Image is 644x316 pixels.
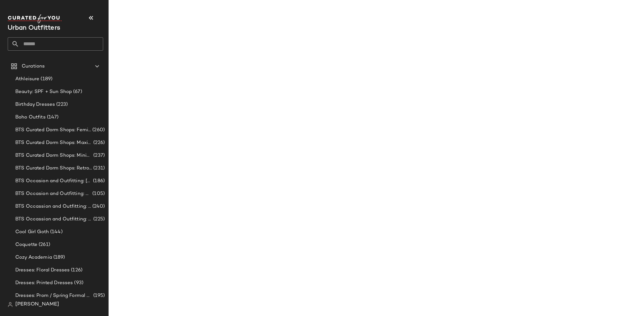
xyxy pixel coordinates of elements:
[91,203,105,210] span: (240)
[15,177,92,185] span: BTS Occasion and Outfitting: [PERSON_NAME] to Party
[8,14,62,23] img: cfy_white_logo.C9jOOHJF.svg
[15,241,37,248] span: Coquette
[15,292,92,299] span: Dresses: Prom / Spring Formal Outfitting
[49,228,63,236] span: (144)
[15,75,39,83] span: Athleisure
[92,292,105,299] span: (195)
[22,63,45,70] span: Curations
[91,190,105,197] span: (105)
[55,101,68,108] span: (223)
[15,114,46,121] span: Boho Outfits
[15,139,92,147] span: BTS Curated Dorm Shops: Maximalist
[15,88,72,96] span: Beauty: SPF + Sun Shop
[8,25,60,32] span: Current Company Name
[39,75,52,83] span: (189)
[15,216,92,223] span: BTS Occassion and Outfitting: First Day Fits
[15,101,55,108] span: Birthday Dresses
[15,267,70,274] span: Dresses: Floral Dresses
[37,241,50,248] span: (261)
[15,126,91,134] span: BTS Curated Dorm Shops: Feminine
[52,254,65,261] span: (189)
[72,88,82,96] span: (67)
[70,267,82,274] span: (126)
[92,177,105,185] span: (186)
[91,126,105,134] span: (260)
[15,301,59,308] span: [PERSON_NAME]
[46,114,59,121] span: (147)
[8,302,13,307] img: svg%3e
[92,216,105,223] span: (225)
[15,152,92,159] span: BTS Curated Dorm Shops: Minimalist
[15,279,73,287] span: Dresses: Printed Dresses
[92,152,105,159] span: (237)
[15,165,92,172] span: BTS Curated Dorm Shops: Retro+ Boho
[15,254,52,261] span: Cozy Academia
[73,279,83,287] span: (93)
[15,190,91,197] span: BTS Occasion and Outfitting: Homecoming Dresses
[92,165,105,172] span: (231)
[15,228,49,236] span: Cool Girl Goth
[92,139,105,147] span: (226)
[15,203,91,210] span: BTS Occassion and Outfitting: Campus Lounge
